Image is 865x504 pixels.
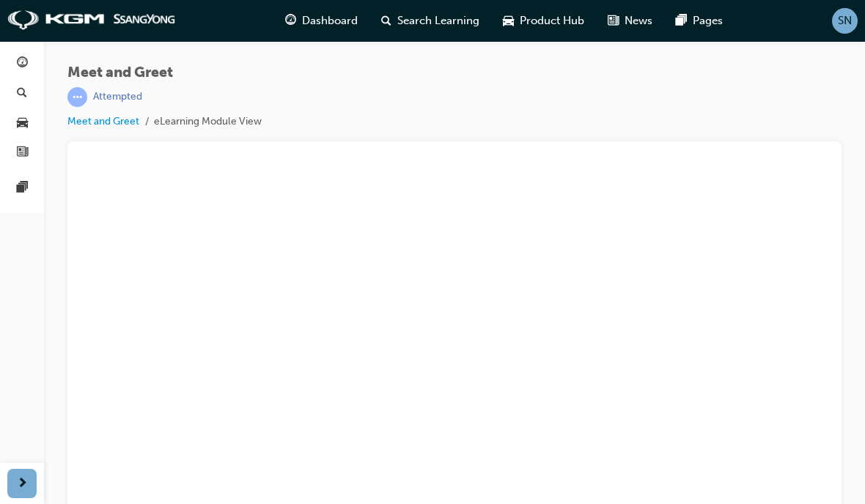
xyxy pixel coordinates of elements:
a: news-iconNews [596,6,664,36]
span: Product Hub [520,12,584,29]
button: SN [832,8,858,34]
span: learningRecordVerb_ATTEMPT-icon [67,87,87,107]
span: SN [838,12,852,29]
span: Pages [693,12,723,29]
span: pages-icon [17,182,28,195]
span: search-icon [381,12,391,30]
span: next-icon [17,475,28,493]
span: news-icon [17,147,28,160]
span: guage-icon [17,57,28,70]
a: search-iconSearch Learning [369,6,491,36]
img: kgm [7,10,176,31]
span: car-icon [17,116,28,130]
li: eLearning Module View [154,114,262,130]
a: pages-iconPages [664,6,735,36]
span: pages-icon [676,12,687,30]
span: Dashboard [302,12,358,29]
span: Search Learning [397,12,479,29]
span: guage-icon [285,12,296,30]
span: car-icon [503,12,514,30]
span: news-icon [608,12,619,30]
span: search-icon [17,87,27,100]
a: guage-iconDashboard [273,6,369,36]
a: car-iconProduct Hub [491,6,596,36]
span: News [625,12,652,29]
span: Meet and Greet [67,64,262,81]
a: Meet and Greet [67,115,139,127]
div: Attempted [93,90,142,104]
